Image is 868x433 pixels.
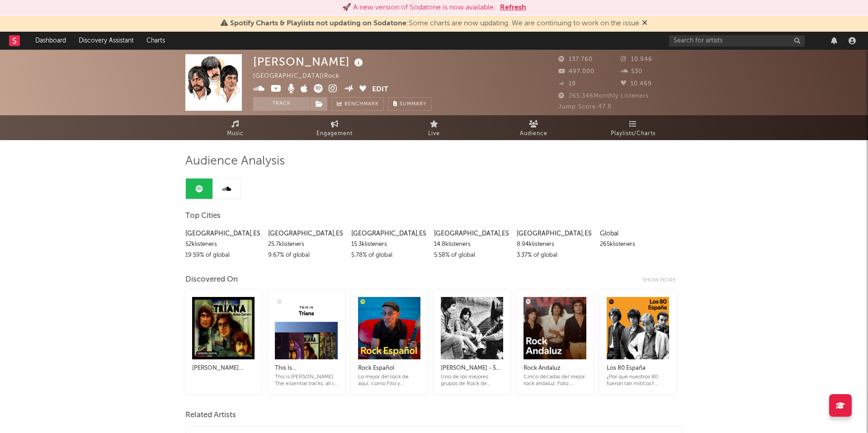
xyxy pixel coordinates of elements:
[558,81,576,87] span: 19
[253,97,310,111] button: Track
[285,115,384,140] a: Engagement
[500,2,526,13] button: Refresh
[524,354,586,387] a: Rock AndaluzCinco décadas del mejor rock andaluz. Foto: [PERSON_NAME].
[253,54,365,69] div: [PERSON_NAME]
[642,20,647,27] span: Dismiss
[185,239,261,250] div: 52k listeners
[268,250,344,261] div: 9.67 % of global
[558,56,593,62] span: 137.760
[29,32,72,50] a: Dashboard
[517,228,593,239] div: [GEOGRAPHIC_DATA] , ES
[253,71,350,82] div: [GEOGRAPHIC_DATA] | Rock
[268,228,344,239] div: [GEOGRAPHIC_DATA] , ES
[517,239,593,250] div: 8.94k listeners
[358,363,420,374] div: Rock Español
[524,363,586,374] div: Rock Andaluz
[185,115,285,140] a: Music
[72,32,140,50] a: Discovery Assistant
[600,228,676,239] div: Global
[558,104,612,110] span: Jump Score: 47.8
[441,374,503,387] div: Uno de los mejores grupos de Rock de España , que inicio el moviminento llamado Rock Andaluz. Aun...
[621,81,652,87] span: 10.469
[275,354,337,387] a: This Is [PERSON_NAME]This is [PERSON_NAME]. The essential tracks, all in one playlist.
[192,363,255,374] div: [PERSON_NAME] grandes éxitos
[185,274,238,285] div: Discovered On
[227,128,244,139] span: Music
[316,128,353,139] span: Engagement
[583,115,683,140] a: Playlists/Charts
[372,84,388,95] button: Edit
[669,35,805,47] input: Search for artists
[600,239,676,250] div: 265k listeners
[400,102,426,107] span: Summary
[332,97,384,111] a: Benchmark
[428,128,440,139] span: Live
[558,93,649,99] span: 265.346 Monthly Listeners
[344,99,379,110] span: Benchmark
[520,128,547,139] span: Audience
[484,115,583,140] a: Audience
[524,374,586,387] div: Cinco décadas del mejor rock andaluz. Foto: [PERSON_NAME].
[434,228,510,239] div: [GEOGRAPHIC_DATA] , ES
[185,228,261,239] div: [GEOGRAPHIC_DATA] , ES
[351,228,427,239] div: [GEOGRAPHIC_DATA] , ES
[358,374,420,387] div: Lo mejor del rock de aquí, como Fito y Fitipaldis.
[517,250,593,261] div: 3.37 % of global
[185,211,221,221] span: Top Cities
[351,250,427,261] div: 5.78 % of global
[342,2,495,13] div: 🚀 A new version of Sodatone is now available.
[230,20,639,27] span: : Some charts are now updating. We are continuing to work on the issue
[140,32,171,50] a: Charts
[621,56,652,62] span: 10.946
[434,250,510,261] div: 5.58 % of global
[441,363,503,374] div: [PERSON_NAME] - Sus Mejores canciones
[434,239,510,250] div: 14.8k listeners
[185,156,285,167] span: Audience Analysis
[642,275,683,286] div: Show more
[558,69,594,75] span: 497.000
[607,354,669,387] a: Los 80 España¿Por qué nuestros 80 fueron tan míticos? Recuérdalo aquí. Foto: [PERSON_NAME]
[230,20,406,27] span: Spotify Charts & Playlists not updating on Sodatone
[192,354,255,381] a: [PERSON_NAME] grandes éxitos
[268,239,344,250] div: 25.7k listeners
[185,250,261,261] div: 19.59 % of global
[388,97,431,111] button: Summary
[384,115,484,140] a: Live
[611,128,656,139] span: Playlists/Charts
[441,354,503,387] a: [PERSON_NAME] - Sus Mejores cancionesUno de los mejores grupos de Rock de España , que inicio el ...
[185,410,236,421] span: Related Artists
[275,363,337,374] div: This Is [PERSON_NAME]
[607,374,669,387] div: ¿Por qué nuestros 80 fueron tan míticos? Recuérdalo aquí. Foto: [PERSON_NAME]
[621,69,642,75] span: 530
[358,354,420,387] a: Rock EspañolLo mejor del rock de aquí, como Fito y Fitipaldis.
[275,374,337,387] div: This is [PERSON_NAME]. The essential tracks, all in one playlist.
[351,239,427,250] div: 15.3k listeners
[607,363,669,374] div: Los 80 España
